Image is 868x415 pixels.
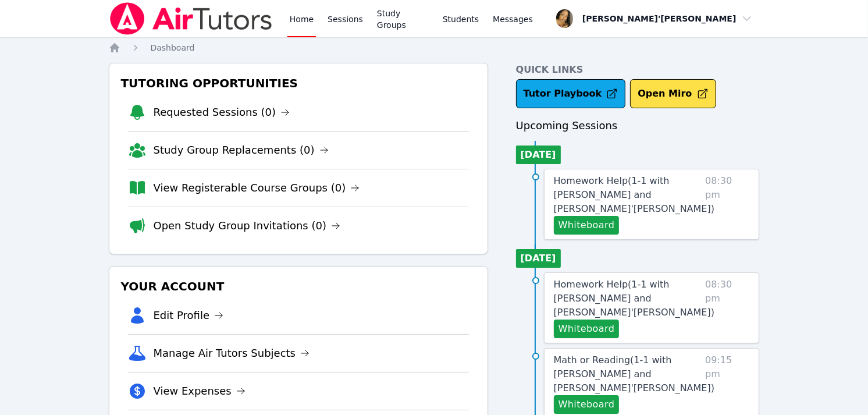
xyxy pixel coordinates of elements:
a: Manage Air Tutors Subjects [154,345,310,361]
h3: Tutoring Opportunities [119,73,478,94]
span: 08:30 pm [705,278,749,338]
a: Math or Reading(1-1 with [PERSON_NAME] and [PERSON_NAME]'[PERSON_NAME]) [554,353,714,395]
span: Homework Help ( 1-1 with [PERSON_NAME] and [PERSON_NAME]'[PERSON_NAME] ) [554,279,714,318]
span: Messages [493,13,533,25]
h4: Quick Links [516,63,760,77]
button: Whiteboard [554,395,620,414]
span: 09:15 pm [705,353,749,414]
a: Study Group Replacements (0) [154,142,329,158]
span: Math or Reading ( 1-1 with [PERSON_NAME] and [PERSON_NAME]'[PERSON_NAME] ) [554,354,714,393]
a: Requested Sessions (0) [154,104,290,120]
a: View Registerable Course Groups (0) [154,180,360,196]
a: Edit Profile [154,307,224,324]
h3: Upcoming Sessions [516,118,760,134]
img: Air Tutors [109,2,273,35]
li: [DATE] [516,146,561,164]
a: Dashboard [151,42,195,54]
a: Homework Help(1-1 with [PERSON_NAME] and [PERSON_NAME]'[PERSON_NAME]) [554,278,714,320]
button: Open Miro [630,79,716,108]
button: Whiteboard [554,216,620,235]
li: [DATE] [516,249,561,268]
a: Open Study Group Invitations (0) [154,218,341,234]
nav: Breadcrumb [109,42,760,54]
a: Tutor Playbook [516,79,626,108]
span: Homework Help ( 1-1 with [PERSON_NAME] and [PERSON_NAME]'[PERSON_NAME] ) [554,175,714,214]
a: Homework Help(1-1 with [PERSON_NAME] and [PERSON_NAME]'[PERSON_NAME]) [554,174,714,216]
span: Dashboard [151,43,195,52]
button: Whiteboard [554,320,620,338]
h3: Your Account [119,276,478,297]
span: 08:30 pm [705,174,749,235]
a: View Expenses [154,383,246,399]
